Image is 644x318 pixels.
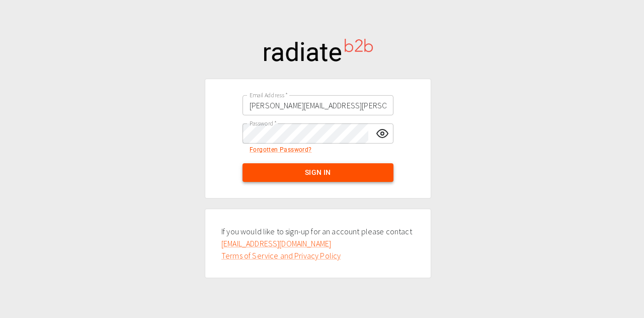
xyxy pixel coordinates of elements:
[372,123,392,144] button: toggle password visibility
[255,32,381,69] img: radiateb2b_logo_black.png
[221,250,341,261] a: Terms of Service and Privacy Policy
[243,163,393,182] button: Sign In
[250,91,288,99] label: Email Address
[250,146,312,153] a: Forgotten Password?
[221,225,415,262] p: If you would like to sign-up for an account please contact
[250,119,277,128] label: Password
[221,238,331,248] a: [EMAIL_ADDRESS][DOMAIN_NAME]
